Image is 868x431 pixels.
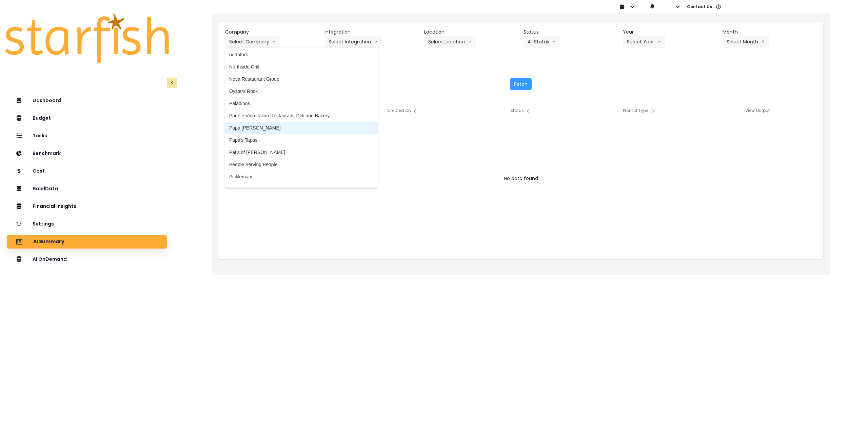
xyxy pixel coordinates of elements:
div: Status [462,104,580,117]
svg: arrow down line [374,38,378,45]
button: Select Yeararrow down line [623,36,665,48]
button: Select Companyarrow down line [225,36,280,48]
button: Fetch [510,78,532,90]
header: Year [623,28,717,36]
svg: sort [650,108,655,114]
header: Status [524,28,617,36]
button: Dashboard [7,94,167,107]
button: Tasks [7,129,167,143]
button: All Statusarrow down line [524,36,560,48]
button: Settings [7,217,167,231]
span: People Serving People [229,161,374,168]
svg: arrow down line [657,38,661,45]
p: AI Summary [33,239,64,245]
span: Northside Grill [229,63,374,70]
div: No data found [225,172,816,185]
header: Company [225,28,319,36]
button: Cost [7,164,167,178]
p: AI OnDemand [33,256,67,262]
span: Nova Restaurant Group [229,76,374,82]
svg: sort [413,108,418,114]
header: Integration [324,28,418,36]
svg: arrow left line [761,38,765,45]
button: Budget [7,112,167,125]
svg: arrow down line [552,38,556,45]
ul: Select Companyarrow down line [225,48,378,188]
span: Pat's of [PERSON_NAME] [229,149,374,156]
span: Papa's Tapas [229,137,374,143]
button: AI Summary [7,235,167,249]
button: Select Integrationarrow down line [324,36,382,48]
button: AI OnDemand [7,253,167,266]
p: ExcelData [33,186,58,192]
p: Tasks [33,133,47,139]
header: Month [723,28,816,36]
p: Cost [33,168,45,174]
div: View Output [698,104,816,117]
svg: arrow down line [272,38,276,45]
p: Dashboard [33,98,61,103]
svg: arrow down line [468,38,472,45]
span: Papa [PERSON_NAME] [229,124,374,131]
div: Prompt Type [580,104,698,117]
button: ExcelData [7,182,167,196]
p: Budget [33,115,51,121]
span: Paladinos [229,100,374,107]
div: Created On [343,104,462,117]
button: Benchmark [7,147,167,160]
span: Oysters Rock [229,88,374,95]
p: Benchmark [33,151,61,156]
header: Location [424,28,518,36]
span: northfork [229,51,374,58]
svg: sort [526,108,531,114]
button: Financial Insights [7,200,167,213]
span: Pane e Vino Italian Restaurant, Deli and Bakery [229,112,374,119]
button: Select Locationarrow down line [424,36,476,48]
button: Select Montharrow left line [723,36,769,48]
span: Picklemans [229,173,374,180]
